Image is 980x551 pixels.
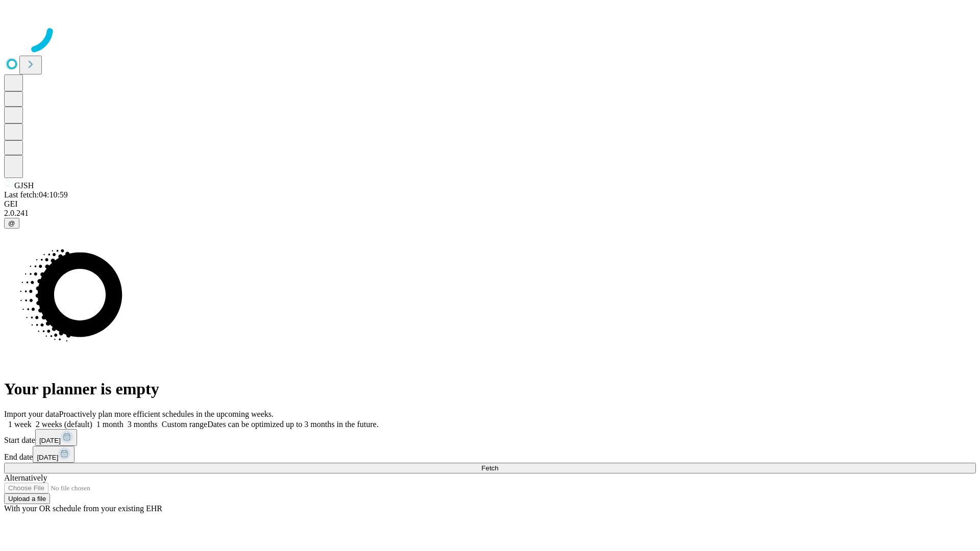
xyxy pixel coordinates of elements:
[4,473,47,482] span: Alternatively
[36,420,92,429] span: 2 weeks (default)
[4,504,162,513] span: With your OR schedule from your existing EHR
[207,420,378,429] span: Dates can be optimized up to 3 months in the future.
[4,199,976,209] div: GEI
[8,420,32,429] span: 1 week
[4,493,50,504] button: Upload a file
[4,463,976,473] button: Fetch
[33,446,75,463] button: [DATE]
[481,464,498,472] span: Fetch
[4,446,976,463] div: End date
[4,380,976,398] h1: Your planner is empty
[8,219,15,227] span: @
[96,420,124,429] span: 1 month
[162,420,207,429] span: Custom range
[4,218,19,229] button: @
[35,429,77,446] button: [DATE]
[14,181,34,190] span: GJSH
[4,410,59,418] span: Import your data
[128,420,158,429] span: 3 months
[59,410,274,418] span: Proactively plan more efficient schedules in the upcoming weeks.
[4,190,68,199] span: Last fetch: 04:10:59
[4,209,976,218] div: 2.0.241
[4,429,976,446] div: Start date
[39,437,61,444] span: [DATE]
[37,454,58,461] span: [DATE]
